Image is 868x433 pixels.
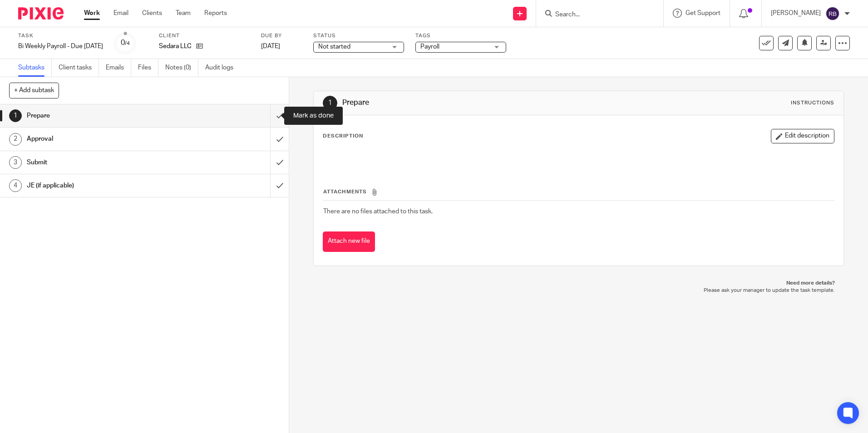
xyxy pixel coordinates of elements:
[554,11,636,19] input: Search
[420,44,439,50] span: Payroll
[322,280,834,287] p: Need more details?
[9,83,59,98] button: + Add subtask
[205,59,240,77] a: Audit logs
[318,44,350,50] span: Not started
[9,133,22,146] div: 2
[323,189,367,194] span: Attachments
[176,9,191,18] a: Team
[686,10,720,16] span: Get Support
[261,43,280,49] span: [DATE]
[27,132,183,146] h1: Approval
[825,6,840,21] img: svg%3E
[159,32,250,39] label: Client
[323,133,363,140] p: Description
[18,42,103,51] div: Bi Weekly Payroll - Due [DATE]
[322,287,834,294] p: Please ask your manager to update the task template.
[159,42,192,51] p: Sedara LLC
[18,59,52,77] a: Subtasks
[9,156,22,169] div: 3
[791,99,834,107] div: Instructions
[27,156,183,169] h1: Submit
[27,179,183,192] h1: JE (if applicable)
[125,41,130,46] small: /4
[9,109,22,122] div: 1
[121,38,130,48] div: 0
[138,59,158,77] a: Files
[342,98,598,108] h1: Prepare
[771,9,821,18] p: [PERSON_NAME]
[106,59,131,77] a: Emails
[9,179,22,192] div: 4
[165,59,198,77] a: Notes (0)
[113,9,128,18] a: Email
[84,9,100,18] a: Work
[415,32,506,39] label: Tags
[18,7,64,20] img: Pixie
[323,208,433,215] span: There are no files attached to this task.
[27,109,183,123] h1: Prepare
[323,96,337,110] div: 1
[18,32,103,39] label: Task
[313,32,404,39] label: Status
[771,129,834,143] button: Edit description
[18,42,103,51] div: Bi Weekly Payroll - Due Wednesday
[261,32,302,39] label: Due by
[323,231,375,252] button: Attach new file
[142,9,162,18] a: Clients
[204,9,227,18] a: Reports
[59,59,99,77] a: Client tasks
